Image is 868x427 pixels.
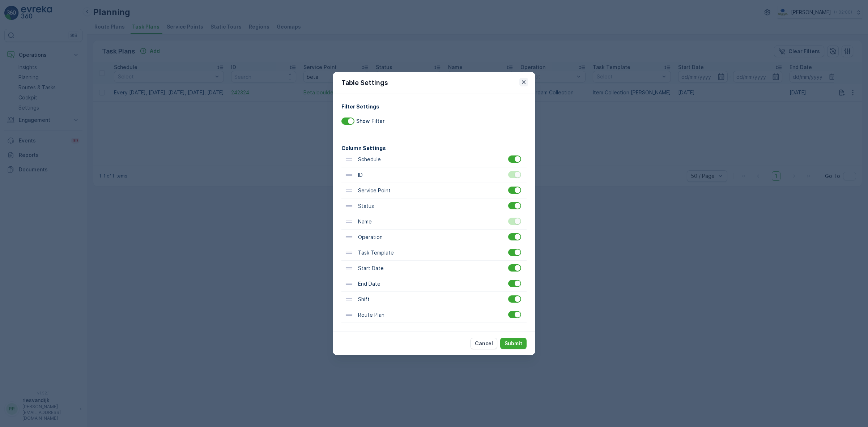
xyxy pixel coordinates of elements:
[341,245,527,261] div: Task Template
[357,156,381,163] p: Schedule
[341,230,527,245] div: Operation
[357,171,363,179] p: ID
[357,265,384,272] p: Start Date
[356,118,384,125] p: Show Filter
[475,340,493,347] p: Cancel
[341,103,527,110] h4: Filter Settings
[341,214,527,230] div: Name
[357,202,374,210] p: Status
[357,218,372,225] p: Name
[341,292,527,307] div: Shift
[341,152,527,167] div: Schedule
[500,338,527,349] button: Submit
[341,276,527,292] div: End Date
[341,167,527,183] div: ID
[357,280,380,287] p: End Date
[341,183,527,198] div: Service Point
[341,307,527,323] div: Route Plan
[357,296,370,303] p: Shift
[341,78,388,88] p: Table Settings
[357,311,384,319] p: Route Plan
[357,187,391,194] p: Service Point
[357,234,383,241] p: Operation
[341,261,527,276] div: Start Date
[471,338,497,349] button: Cancel
[357,249,394,256] p: Task Template
[341,198,527,214] div: Status
[505,340,522,347] p: Submit
[341,144,527,152] h4: Column Settings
